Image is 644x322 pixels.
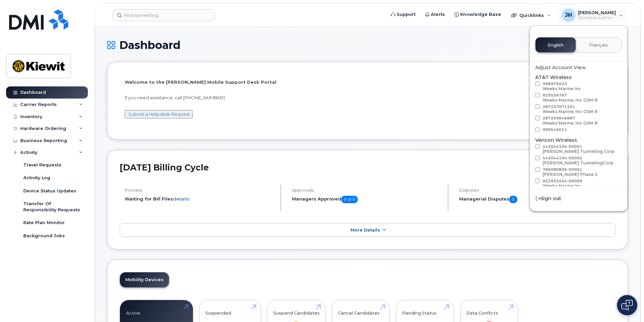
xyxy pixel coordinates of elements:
p: Welcome to the [PERSON_NAME] Mobile Support Desk Portal [125,79,611,85]
span: 0 of 0 [341,196,358,203]
span: 442044104-00001 [543,144,615,154]
p: If you need assistance, call [PHONE_NUMBER] [125,95,611,101]
div: [PERSON_NAME] TunnelingCorp [543,160,614,165]
span: 990540011 [543,127,567,132]
div: Weeks Marine, Inc GSM-R [543,120,598,126]
button: Submit a Helpdesk Request [125,110,193,118]
a: Submit a Helpdesk Request [128,111,190,117]
div: Verizon Wireless [535,137,622,190]
img: Open chat [621,300,633,311]
h4: Disputes [459,188,616,193]
h5: Managers Approved [292,196,442,203]
div: Weeks Marine Inc [543,86,581,91]
span: 786080835-00001 [543,167,597,177]
span: 0 [509,196,517,203]
span: 922932454-00009 [543,179,582,188]
a: Mobility Devices [120,272,169,287]
span: 287259046887 [543,116,598,126]
h1: Dashboard [107,39,628,51]
span: More Details [350,227,380,233]
span: 998975023 [543,81,581,91]
h5: Managerial Disputes [459,196,616,203]
h4: Process [125,188,275,193]
div: AT&T Wireless [535,74,622,134]
li: Waiting for Bill Files [125,196,275,202]
div: Sign out [530,192,627,205]
h4: Approvals [292,188,442,193]
div: Weeks Marine, Inc GSM-R [543,109,598,114]
span: 829556767 [543,93,598,103]
div: Weeks Marine Inc [543,183,582,188]
h2: [DATE] Billing Cycle [120,162,616,172]
div: [PERSON_NAME] Phase 2 [543,172,597,177]
div: Weeks Marine, Inc GSM-R [543,98,598,103]
span: Français [589,43,608,48]
div: Adjust Account View [535,64,622,71]
span: 442044104-00002 [543,156,614,165]
div: [PERSON_NAME] Tunneling Corp [543,149,615,154]
a: details [173,196,190,202]
span: 287237071101 [543,104,598,114]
